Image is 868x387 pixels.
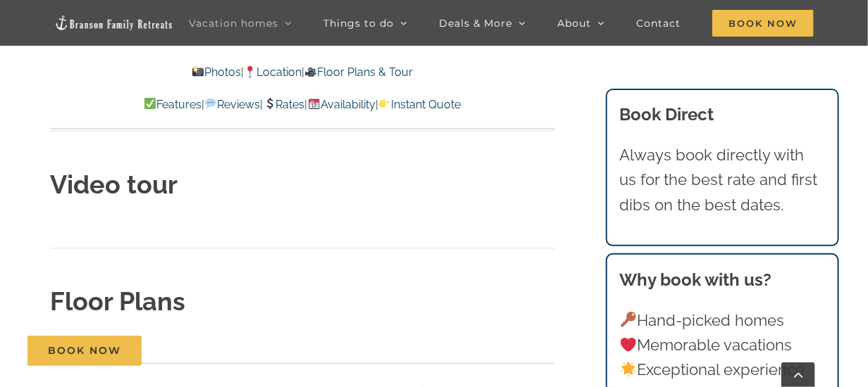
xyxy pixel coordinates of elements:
[48,345,121,357] span: Book Now
[620,308,826,383] p: Hand-picked homes Memorable vacations Exceptional experience
[323,18,394,28] span: Things to do
[308,98,376,111] a: Availability
[50,287,185,317] strong: Floor Plans
[144,98,201,111] a: Features
[27,336,142,366] a: Book Now
[244,65,302,79] a: Location
[50,170,178,200] strong: Video tour
[309,98,320,109] img: 📆
[50,96,554,114] p: | | | |
[264,98,275,109] img: 💲
[204,98,260,111] a: Reviews
[304,65,413,79] a: Floor Plans & Tour
[621,312,636,327] img: 🔑
[54,15,173,30] img: Branson Family Retreats Logo
[620,267,826,293] h3: Why book with us?
[557,18,591,28] span: About
[636,18,681,28] span: Contact
[620,144,826,218] p: Always book directly with us for the best rate and first dibs on the best dates.
[50,63,554,82] p: | |
[305,66,316,77] img: 🎥
[620,105,714,125] b: Book Direct
[192,66,204,77] img: 📸
[621,362,636,377] img: 🌟
[144,98,156,109] img: ✅
[439,18,512,28] span: Deals & More
[712,10,814,37] span: Book Now
[379,98,390,109] img: 👉
[244,66,256,77] img: 📍
[263,98,304,111] a: Rates
[192,65,241,79] a: Photos
[189,18,278,28] span: Vacation homes
[378,98,461,111] a: Instant Quote
[205,98,216,109] img: 💬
